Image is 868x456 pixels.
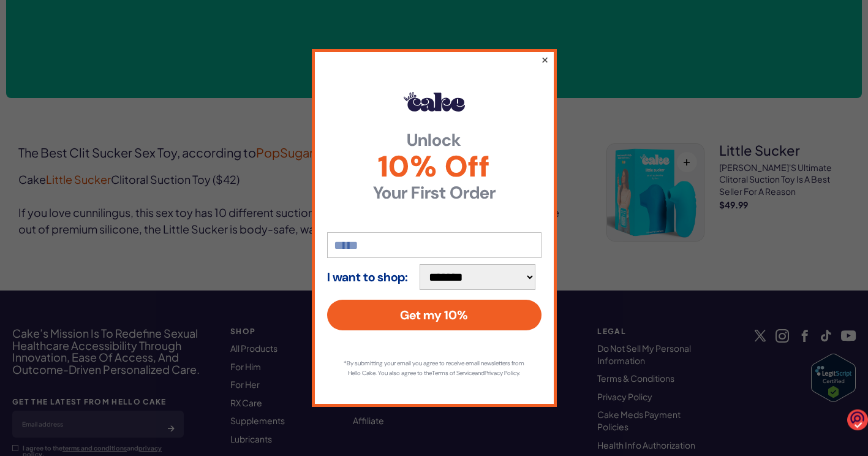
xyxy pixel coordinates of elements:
a: Privacy Policy [485,369,519,377]
span: 10% Off [327,152,542,181]
button: Get my 10% [327,300,542,330]
a: Terms of Service [432,369,475,377]
img: Hello Cake [404,92,465,112]
img: o1IwAAAABJRU5ErkJggg== [847,409,868,431]
button: × [540,52,548,67]
strong: Your First Order [327,184,542,202]
strong: I want to shop: [327,270,408,284]
p: *By submitting your email you agree to receive email newsletters from Hello Cake. You also agree ... [339,359,529,378]
strong: Unlock [327,132,542,149]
